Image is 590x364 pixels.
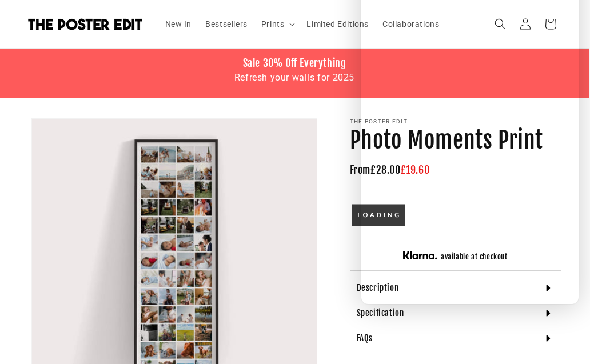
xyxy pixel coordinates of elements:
h4: FAQs [357,333,373,344]
span: Prints [261,19,285,29]
summary: Prints [254,12,300,36]
h1: Photo Moments Print [350,125,561,155]
h4: Description [357,282,399,294]
a: New In [158,12,199,36]
a: Limited Editions [300,12,376,36]
img: The Poster Edit [28,18,142,30]
h4: Specification [357,307,404,319]
span: Bestsellers [205,19,248,29]
h3: From [350,163,561,177]
a: Bestsellers [198,12,254,36]
p: The Poster Edit [350,118,561,125]
span: Limited Editions [306,19,369,29]
span: New In [165,19,192,29]
a: The Poster Edit [24,14,147,34]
